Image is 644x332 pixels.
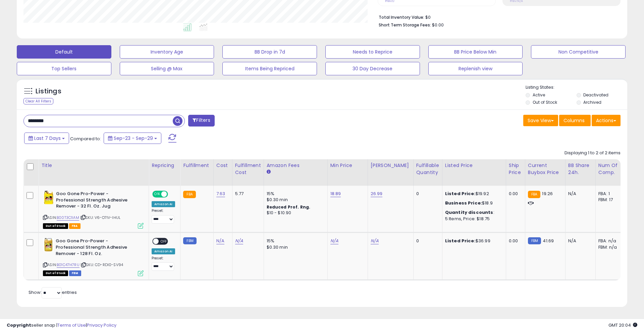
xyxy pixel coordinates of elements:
[371,162,411,169] div: [PERSON_NAME]
[523,115,558,126] button: Save View
[445,200,501,206] div: $18.9
[428,62,523,75] button: Replenish view
[167,191,178,197] span: OFF
[445,209,493,216] b: Quantity discounts
[267,210,322,216] div: $10 - $10.90
[583,92,608,98] label: Deactivated
[152,248,175,254] div: Amazon AI
[17,62,111,75] button: Top Sellers
[526,84,627,91] p: Listing States:
[235,191,259,197] div: 5.77
[568,191,590,197] div: N/A
[34,135,61,142] span: Last 7 Days
[69,270,81,276] span: FBM
[152,256,175,271] div: Preset:
[583,99,601,105] label: Archived
[416,238,437,244] div: 0
[330,162,365,169] div: Min Price
[267,169,271,175] small: Amazon Fees.
[379,22,431,28] b: Short Term Storage Fees:
[267,197,322,203] div: $0.30 min
[598,244,621,250] div: FBM: n/a
[445,200,482,206] b: Business Price:
[114,135,153,142] span: Sep-23 - Sep-29
[152,209,175,224] div: Preset:
[41,162,146,169] div: Title
[445,238,476,244] b: Listed Price:
[104,133,161,144] button: Sep-23 - Sep-29
[531,45,626,59] button: Non Competitive
[528,162,562,176] div: Current Buybox Price
[379,14,424,20] b: Total Inventory Value:
[23,98,53,104] div: Clear All Filters
[325,62,420,75] button: 30 Day Decrease
[43,238,144,275] div: ASIN:
[428,45,523,59] button: BB Price Below Min
[509,162,522,176] div: Ship Price
[152,162,177,169] div: Repricing
[183,237,196,244] small: FBM
[87,322,116,328] a: Privacy Policy
[216,238,224,244] a: N/A
[216,162,229,169] div: Cost
[559,115,591,126] button: Columns
[267,244,322,250] div: $0.30 min
[29,289,77,296] span: Show: entries
[57,215,79,221] a: B00T3C1IAM
[543,238,554,244] span: 41.69
[379,13,615,21] li: $0
[235,238,243,244] a: N/A
[56,191,138,211] b: Goo Gone Pro-Power - Professional Strength Adhesive Remover - 32 Fl. Oz. Jug
[183,162,210,169] div: Fulfillment
[43,191,54,204] img: 515dPIUWcyL._SL40_.jpg
[528,191,540,198] small: FBA
[80,215,120,220] span: | SKU: V6-O7IV-IHUL
[445,191,501,197] div: $19.92
[43,270,68,276] span: All listings that are currently out of stock and unavailable for purchase on Amazon
[7,322,116,329] div: seller snap | |
[36,87,61,96] h5: Listings
[568,238,590,244] div: N/A
[152,201,175,207] div: Amazon AI
[267,191,322,197] div: 15%
[533,92,545,98] label: Active
[17,45,111,59] button: Default
[43,238,54,251] img: 51Vylx6Ex4L._SL40_.jpg
[528,237,541,244] small: FBM
[216,190,225,197] a: 7.63
[608,322,637,328] span: 2025-10-7 20:04 GMT
[70,136,101,142] span: Compared to:
[565,150,621,156] div: Displaying 1 to 2 of 2 items
[445,238,501,244] div: $36.99
[445,216,501,222] div: 5 Items, Price: $18.75
[598,191,621,197] div: FBA: 1
[267,162,325,169] div: Amazon Fees
[153,191,161,197] span: ON
[568,162,593,176] div: BB Share 24h.
[159,239,169,244] span: OFF
[445,162,503,169] div: Listed Price
[330,190,341,197] a: 18.89
[533,99,557,105] label: Out of Stock
[598,162,623,176] div: Num of Comp.
[598,197,621,203] div: FBM: 17
[267,238,322,244] div: 15%
[7,322,31,328] strong: Copyright
[416,191,437,197] div: 0
[371,190,383,197] a: 26.99
[24,133,69,144] button: Last 7 Days
[371,238,379,244] a: N/A
[43,223,68,229] span: All listings that are currently out of stock and unavailable for purchase on Amazon
[445,190,476,197] b: Listed Price:
[542,190,553,197] span: 19.26
[69,223,80,229] span: FBA
[120,45,214,59] button: Inventory Age
[509,238,520,244] div: 0.00
[222,45,317,59] button: BB Drop in 7d
[43,191,144,228] div: ASIN:
[57,262,79,268] a: B01C47H7RU
[80,262,123,267] span: | SKU: CD-RDI0-SV94
[222,62,317,75] button: Items Being Repriced
[120,62,214,75] button: Selling @ Max
[563,117,585,124] span: Columns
